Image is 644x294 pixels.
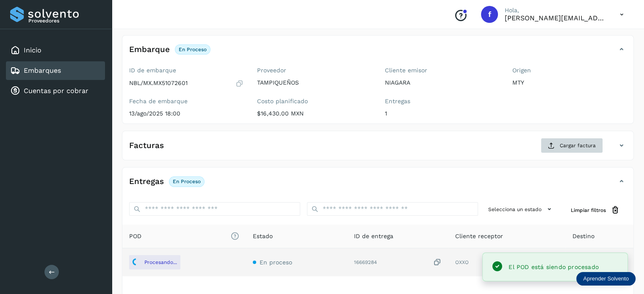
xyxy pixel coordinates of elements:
div: FacturasCargar factura [122,138,633,160]
div: Embarques [6,61,105,80]
div: Cuentas por cobrar [6,82,105,100]
p: Hola, [505,7,606,14]
span: Cliente receptor [455,232,503,241]
span: Limpiar filtros [571,206,606,214]
div: EmbarqueEn proceso [122,42,633,63]
td: OXXO [448,248,566,276]
p: Proveedores [28,18,102,24]
span: En proceso [260,259,292,266]
a: Embarques [24,66,61,74]
h4: Entregas [129,177,164,187]
p: Aprender Solvento [583,275,629,282]
p: Procesando... [144,259,177,265]
label: Origen [512,67,627,74]
button: Selecciona un estado [485,202,557,216]
p: $16,430.00 MXN [257,110,371,117]
span: El POD está siendo procesado [509,264,599,270]
p: 1 [385,110,499,117]
div: Inicio [6,41,105,60]
p: NBL/MX.MX51072601 [129,80,188,87]
p: NIAGARA [385,79,499,86]
span: POD [129,232,239,241]
span: Estado [253,232,273,241]
label: Cliente emisor [385,67,499,74]
label: Entregas [385,98,499,105]
label: Fecha de embarque [129,98,243,105]
span: Destino [572,232,594,241]
label: Proveedor [257,67,371,74]
button: Cargar factura [541,138,603,153]
h4: Embarque [129,45,170,55]
h4: Facturas [129,141,164,151]
td: TAMPICO [566,248,633,276]
div: 16669284 [354,258,442,267]
button: Limpiar filtros [564,202,627,218]
p: En proceso [179,47,207,52]
label: Costo planificado [257,98,371,105]
p: flor.compean@gruporeyes.com.mx [505,14,606,22]
div: Aprender Solvento [576,272,636,286]
span: ID de entrega [354,232,393,241]
p: 13/ago/2025 18:00 [129,110,243,117]
a: Cuentas por cobrar [24,87,88,95]
a: Inicio [24,46,41,54]
p: TAMPIQUEÑOS [257,79,371,86]
span: Cargar factura [560,142,596,149]
div: EntregasEn proceso [122,174,633,195]
p: MTY [512,79,627,86]
label: ID de embarque [129,67,243,74]
button: Procesando... [129,255,180,269]
p: En proceso [173,179,201,184]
